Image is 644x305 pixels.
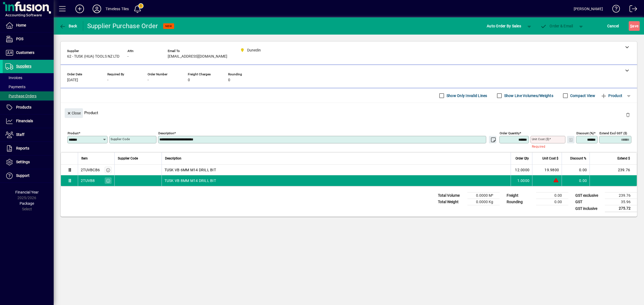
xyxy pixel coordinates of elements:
[148,78,149,82] span: -
[573,192,605,199] td: GST exclusive
[3,46,54,59] a: Customers
[65,108,83,118] button: Close
[569,93,595,98] label: Compact View
[61,103,637,122] div: Product
[542,155,558,161] span: Unit Cost $
[164,167,216,173] span: TUSK VB 6MM M14 DRILL BIT
[3,19,54,32] a: Home
[630,24,632,28] span: S
[67,109,81,118] span: Close
[5,94,36,98] span: Purchase Orders
[118,155,138,161] span: Supplier Code
[538,21,576,31] button: Order & Email
[3,142,54,155] a: Reports
[573,199,605,205] td: GST
[629,21,640,31] button: Save
[3,91,54,101] a: Purchase Orders
[504,192,536,199] td: Freight
[71,4,88,14] button: Add
[58,21,79,31] button: Back
[3,73,54,82] a: Invoices
[81,167,100,173] div: 2TUVBCB6
[20,201,34,206] span: Package
[504,199,536,205] td: Rounding
[3,128,54,142] a: Staff
[503,93,553,98] label: Show Line Volumes/Weights
[88,4,105,14] button: Profile
[5,85,25,89] span: Payments
[435,199,467,205] td: Total Weight
[484,21,524,31] button: Auto Order By Sales
[605,192,637,199] td: 239.76
[16,23,26,27] span: Home
[105,5,129,13] div: Timeless Tiles
[621,112,634,117] app-page-header-button: Delete
[536,192,568,199] td: 0.00
[127,54,129,59] span: -
[54,21,83,31] app-page-header-button: Back
[67,78,78,82] span: [DATE]
[467,199,500,205] td: 0.0000 Kg
[16,105,31,109] span: Products
[3,32,54,46] a: POS
[3,169,54,183] a: Support
[573,205,605,212] td: GST inclusive
[606,21,620,31] button: Cancel
[511,175,532,186] td: 1.0000
[81,178,95,183] div: 2TUVB8
[16,50,34,55] span: Customers
[5,76,22,80] span: Invoices
[599,131,627,135] mat-label: Extend excl GST ($)
[511,165,532,175] td: 12.0000
[574,5,603,13] div: [PERSON_NAME]
[81,155,88,161] span: Item
[16,132,24,137] span: Staff
[158,131,174,135] mat-label: Description
[532,137,549,141] mat-label: Unit Cost ($)
[63,110,84,115] app-page-header-button: Close
[16,146,29,150] span: Reports
[532,143,561,149] mat-error: Required
[630,22,638,30] span: ave
[59,24,77,28] span: Back
[562,175,590,186] td: 0.00
[107,78,108,82] span: -
[111,137,130,141] mat-label: Supplier Code
[16,37,23,41] span: POS
[540,24,573,28] span: Order & Email
[87,22,158,30] div: Supplier Purchase Order
[67,54,119,59] span: 62 - TUSK (HUA) TOOLS NZ LTD
[605,205,637,212] td: 275.72
[15,190,39,194] span: Financial Year
[16,64,31,68] span: Suppliers
[16,173,30,178] span: Support
[487,22,521,30] span: Auto Order By Sales
[621,108,634,121] button: Delete
[188,78,190,82] span: 0
[590,165,637,175] td: 239.76
[68,131,79,135] mat-label: Product
[570,155,586,161] span: Discount %
[3,82,54,91] a: Payments
[164,178,216,183] span: TUSK VB 8MM M14 DRILL BIT
[445,93,487,98] label: Show Only Invalid Lines
[16,119,33,123] span: Financials
[3,101,54,114] a: Products
[536,199,568,205] td: 0.00
[608,1,620,18] a: Knowledge Base
[562,165,590,175] td: 0.00
[500,131,519,135] mat-label: Order Quantity
[467,192,500,199] td: 0.0000 M³
[617,155,630,161] span: Extend $
[605,199,637,205] td: 35.96
[625,1,637,18] a: Logout
[576,131,594,135] mat-label: Discount (%)
[3,155,54,169] a: Settings
[435,192,467,199] td: Total Volume
[532,165,562,175] td: 19.9800
[168,54,227,59] span: [EMAIL_ADDRESS][DOMAIN_NAME]
[515,155,529,161] span: Order Qty
[16,160,30,164] span: Settings
[165,155,181,161] span: Description
[228,78,230,82] span: 0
